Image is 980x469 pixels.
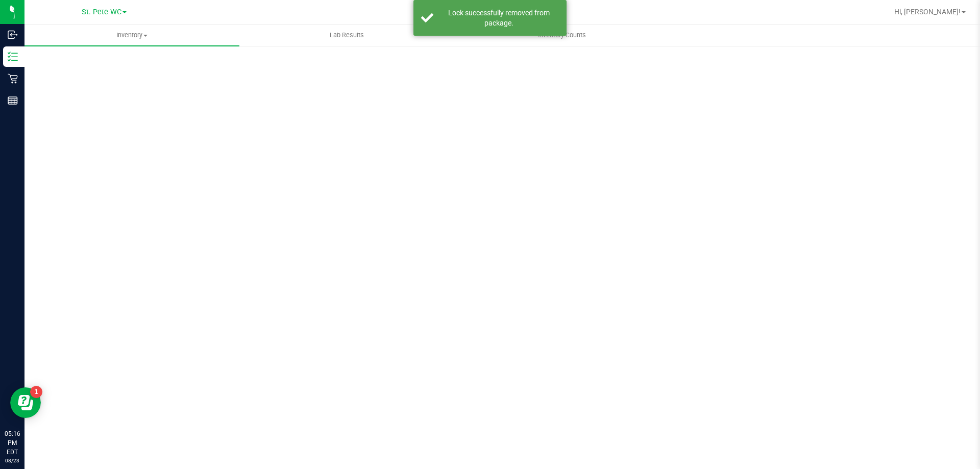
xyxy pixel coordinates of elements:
[8,73,18,84] inline-svg: Retail
[24,31,239,40] span: Inventory
[5,429,20,457] p: 05:16 PM EDT
[316,31,378,40] span: Lab Results
[10,387,41,418] iframe: Resource center
[8,95,18,106] inline-svg: Reports
[894,8,961,16] span: Hi, [PERSON_NAME]!
[439,8,559,28] div: Lock successfully removed from package.
[5,457,20,464] p: 08/23
[239,24,454,46] a: Lab Results
[24,24,239,46] a: Inventory
[82,8,121,16] span: St. Pete WC
[8,52,18,62] inline-svg: Inventory
[8,30,18,40] inline-svg: Inbound
[30,386,42,398] iframe: Resource center unread badge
